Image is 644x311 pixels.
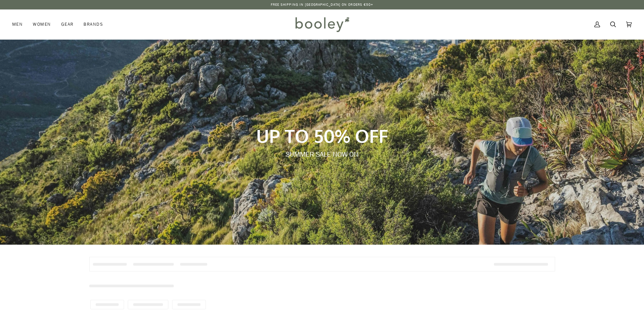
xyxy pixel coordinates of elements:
a: Men [12,9,28,39]
span: Brands [84,21,103,28]
p: Free Shipping in [GEOGRAPHIC_DATA] on Orders €50+ [271,2,374,7]
a: Brands [78,9,108,39]
span: Women [33,21,51,28]
p: SUMMER SALE NOW ON [128,150,516,159]
span: Gear [61,21,74,28]
span: Men [12,21,23,28]
a: Women [28,9,56,39]
p: UP TO 50% OFF [128,125,516,147]
a: Gear [56,9,79,39]
img: Booley [292,15,352,34]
